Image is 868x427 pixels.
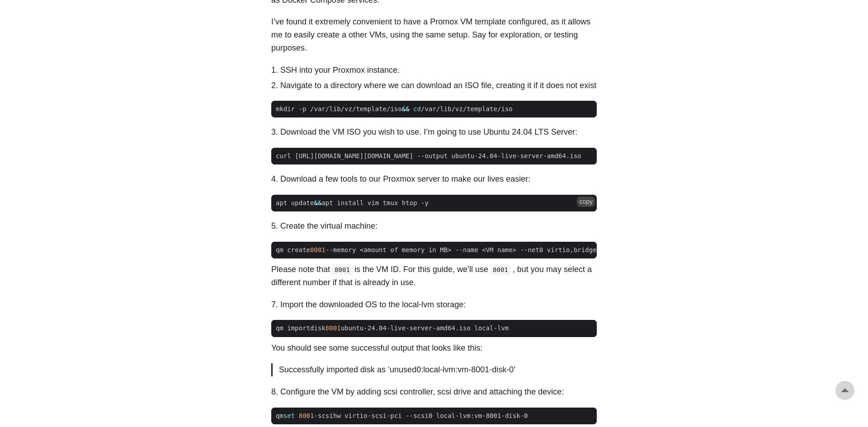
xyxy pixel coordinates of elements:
[271,15,597,54] p: I’ve found it extremely convenient to have a Promox VM template configured, as it allows me to ea...
[280,220,597,233] li: Create the virtual machine:
[271,245,624,255] span: qm create --memory <amount of memory in MB> --name <VM name> --net0 virtio,bridge vmbr0
[314,199,321,206] span: &&
[280,64,597,77] li: SSH into your Proxmox instance.
[413,105,421,113] span: cd
[280,79,597,92] li: Navigate to a directory where we can download an ISO file, creating it if it does not exist
[325,324,341,332] span: 8001
[271,151,586,161] span: curl [URL][DOMAIN_NAME][DOMAIN_NAME] --output ubuntu-24.04-live-server-amd64.iso
[271,342,597,355] p: You should see some successful output that looks like this:
[280,126,597,139] li: Download the VM ISO you wish to use. I’m going to use Ubuntu 24.04 LTS Server:
[280,173,597,186] li: Download a few tools to our Proxmox server to make our lives easier:
[299,412,314,419] span: 8001
[490,264,511,275] code: 8001
[835,381,854,400] a: go to top
[279,363,590,376] p: Successfully imported disk as ‘unused0:local-lvm:vm-8001-disk-0’
[280,298,597,311] li: Import the downloaded OS to the local-lvm storage:
[271,104,517,114] span: mkdir -p /var/lib/vz/template/iso /var/lib/vz/template/iso
[271,263,597,289] p: Please note that is the VM ID. For this guide, we’ll use , but you may select a different number ...
[310,246,325,253] span: 8001
[271,198,433,208] span: apt update apt install vim tmux htop -y
[283,412,295,419] span: set
[332,264,353,275] code: 8001
[271,411,533,421] span: qm -scsihw virtio-scsi-pci --scsi0 local-lvm:vm-8001-disk-0
[280,385,597,399] li: Configure the VM by adding scsi controller, scsi drive and attaching the device:
[271,324,513,333] span: qm importdisk ubuntu-24.04-live-server-amd64.iso local-lvm
[402,105,410,113] span: &&
[577,197,595,206] button: copy
[597,246,600,253] span: =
